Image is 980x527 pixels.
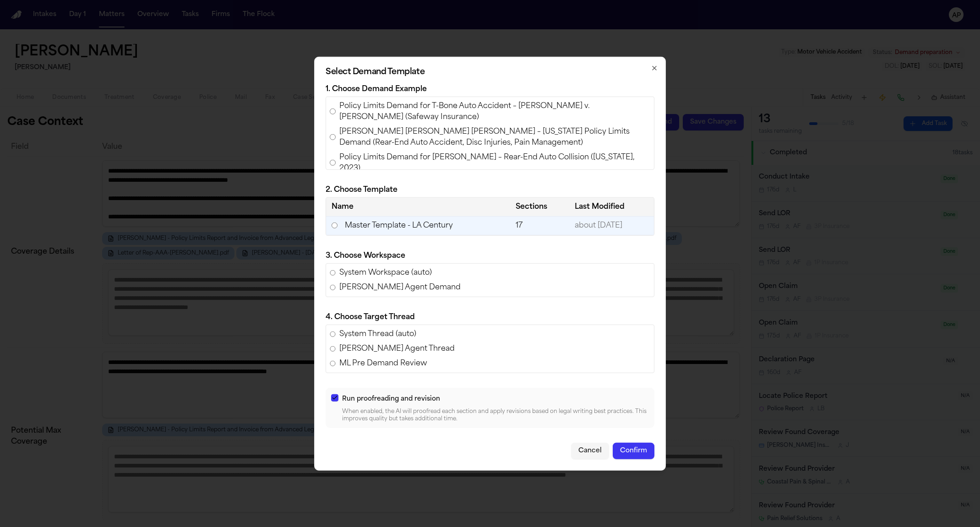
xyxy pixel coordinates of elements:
[330,360,336,366] input: ML Pre Demand Review
[326,184,654,195] p: 2. Choose Template
[330,270,336,276] input: System Workspace (auto)
[339,282,461,293] span: [PERSON_NAME] Agent Demand
[510,197,569,216] th: Sections
[339,126,650,148] span: [PERSON_NAME] [PERSON_NAME] [PERSON_NAME] – [US_STATE] Policy Limits Demand (Rear-End Auto Accide...
[571,443,609,459] button: Cancel
[510,216,569,235] td: 17
[569,197,654,216] th: Last Modified
[339,329,416,340] span: System Thread (auto)
[326,68,654,76] h2: Select Demand Template
[339,100,650,122] span: Policy Limits Demand for T-Bone Auto Accident – [PERSON_NAME] v. [PERSON_NAME] (Safeway Insurance)
[330,284,336,290] input: [PERSON_NAME] Agent Demand
[330,346,336,352] input: [PERSON_NAME] Agent Thread
[326,312,654,323] p: 4. Choose Target Thread
[569,216,654,235] td: about [DATE]
[339,152,650,174] span: Policy Limits Demand for [PERSON_NAME] – Rear-End Auto Collision ([US_STATE], 2023)
[339,267,432,278] span: System Workspace (auto)
[339,358,427,369] span: ML Pre Demand Review
[326,216,510,235] td: Master Template - LA Century
[330,160,336,166] input: Policy Limits Demand for [PERSON_NAME] – Rear-End Auto Collision ([US_STATE], 2023)
[342,396,440,402] span: Run proofreading and revision
[330,109,336,114] input: Policy Limits Demand for T-Bone Auto Accident – [PERSON_NAME] v. [PERSON_NAME] (Safeway Insurance)
[342,408,649,423] p: When enabled, the AI will proofread each section and apply revisions based on legal writing best ...
[326,250,654,261] p: 3. Choose Workspace
[326,83,654,94] p: 1. Choose Demand Example
[330,331,336,337] input: System Thread (auto)
[326,197,510,216] th: Name
[339,343,455,354] span: [PERSON_NAME] Agent Thread
[613,443,654,459] button: Confirm
[330,134,336,140] input: [PERSON_NAME] [PERSON_NAME] [PERSON_NAME] – [US_STATE] Policy Limits Demand (Rear-End Auto Accide...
